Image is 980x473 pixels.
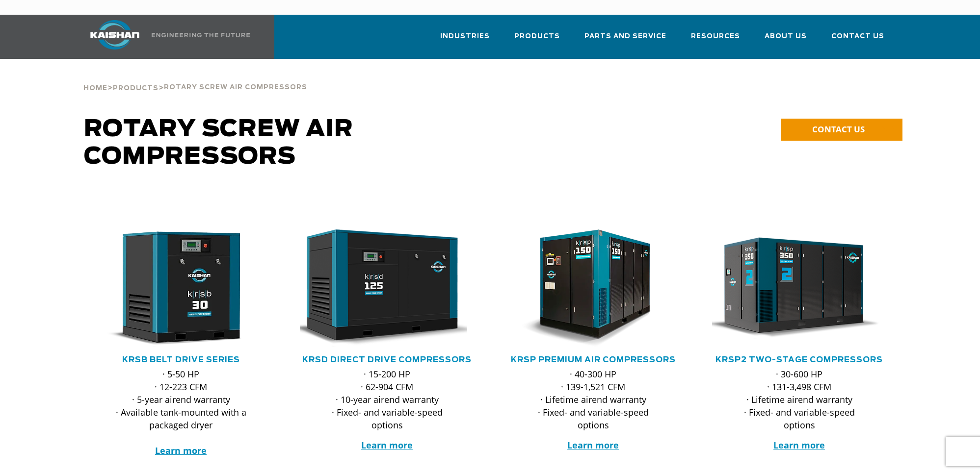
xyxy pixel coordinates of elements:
[152,33,250,37] img: Engineering the future
[715,356,883,364] a: KRSP2 Two-Stage Compressors
[113,85,159,92] span: Products
[511,356,676,364] a: KRSP Premium Air Compressors
[526,368,661,431] p: · 40-300 HP · 139-1,521 CFM · Lifetime airend warranty · Fixed- and variable-speed options
[765,31,807,42] span: About Us
[86,229,261,347] img: krsb30
[78,15,252,59] a: Kaishan USA
[361,439,413,451] a: Learn more
[765,24,807,57] a: About Us
[691,31,740,42] span: Resources
[831,24,884,57] a: Contact Us
[440,24,490,57] a: Industries
[732,368,867,431] p: · 30-600 HP · 131-3,498 CFM · Lifetime airend warranty · Fixed- and variable-speed options
[440,31,490,42] span: Industries
[292,229,467,347] img: krsd125
[812,124,865,135] span: CONTACT US
[584,24,666,57] a: Parts and Service
[83,59,307,96] div: > >
[122,356,240,364] a: KRSB Belt Drive Series
[567,439,619,451] a: Learn more
[164,84,307,91] span: Rotary Screw Air Compressors
[691,24,740,57] a: Resources
[113,83,159,92] a: Products
[113,368,249,457] p: · 5-50 HP · 12-223 CFM · 5-year airend warranty · Available tank-mounted with a packaged dryer
[514,31,560,42] span: Products
[83,83,107,92] a: Home
[584,31,666,42] span: Parts and Service
[705,229,879,347] img: krsp350
[94,229,268,347] div: krsb30
[781,119,902,141] a: CONTACT US
[506,229,681,347] div: krsp150
[84,118,353,169] span: Rotary Screw Air Compressors
[499,229,673,347] img: krsp150
[712,229,887,347] div: krsp350
[319,368,455,431] p: · 15-200 HP · 62-904 CFM · 10-year airend warranty · Fixed- and variable-speed options
[78,20,152,50] img: kaishan logo
[83,85,107,92] span: Home
[302,356,472,364] a: KRSD Direct Drive Compressors
[773,439,825,451] a: Learn more
[514,24,560,57] a: Products
[155,445,207,456] a: Learn more
[300,229,475,347] div: krsd125
[831,31,884,42] span: Contact Us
